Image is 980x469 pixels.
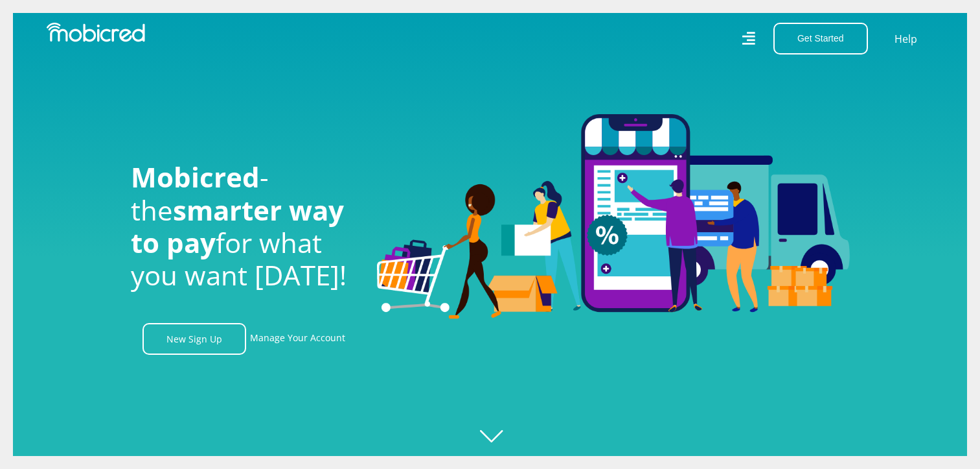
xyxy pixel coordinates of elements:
button: Get Started [773,23,868,54]
span: smarter way to pay [131,191,344,261]
a: Help [894,30,918,47]
img: Mobicred [47,23,145,42]
a: New Sign Up [142,323,246,355]
span: Mobicred [131,158,260,195]
img: Welcome to Mobicred [377,114,850,319]
a: Manage Your Account [250,323,345,355]
h1: - the for what you want [DATE]! [131,161,358,292]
